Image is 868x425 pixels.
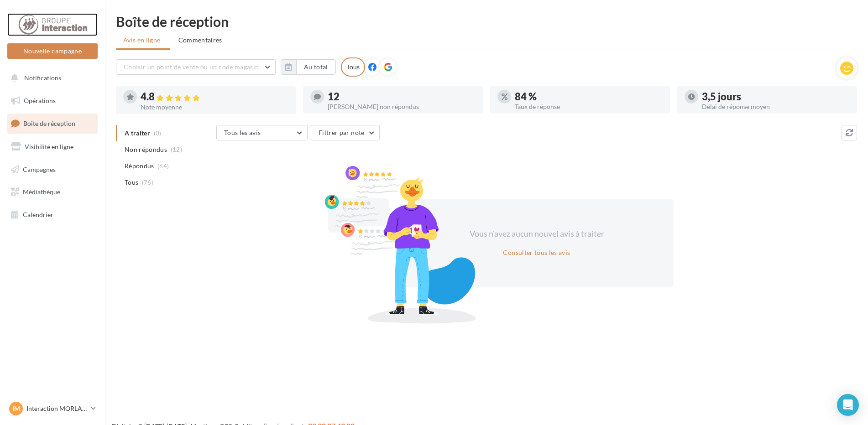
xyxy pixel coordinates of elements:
[837,394,859,416] div: Open Intercom Messenger
[116,15,857,28] div: Boîte de réception
[5,91,99,110] a: Opérations
[12,404,20,413] span: IM
[515,104,663,110] div: Taux de réponse
[157,162,169,170] span: (64)
[5,205,99,224] a: Calendrier
[26,404,87,413] p: Interaction MORLAIX
[499,247,574,258] button: Consulter tous les avis
[141,104,288,110] div: Note moyenne
[328,104,476,110] div: [PERSON_NAME] non répondus
[281,59,336,75] button: Au total
[515,92,663,102] div: 84 %
[141,92,288,102] div: 4.8
[23,165,56,173] span: Campagnes
[341,57,365,77] div: Tous
[296,59,336,75] button: Au total
[5,182,99,202] a: Médiathèque
[224,129,261,136] span: Tous les avis
[702,92,850,102] div: 3,5 jours
[116,59,276,75] button: Choisir un point de vente ou un code magasin
[5,160,99,179] a: Campagnes
[23,211,53,218] span: Calendrier
[328,92,476,102] div: 12
[23,188,60,196] span: Médiathèque
[178,36,222,45] span: Commentaires
[125,161,154,171] span: Répondus
[5,68,96,88] button: Notifications
[458,228,615,240] div: Vous n'avez aucun nouvel avis à traiter
[5,137,99,156] a: Visibilité en ligne
[216,125,308,140] button: Tous les avis
[5,114,99,133] a: Boîte de réception
[23,119,75,127] span: Boîte de réception
[7,400,98,417] a: IM Interaction MORLAIX
[125,145,167,154] span: Non répondus
[311,125,380,140] button: Filtrer par note
[124,63,259,71] span: Choisir un point de vente ou un code magasin
[24,97,56,104] span: Opérations
[125,178,138,187] span: Tous
[24,74,61,82] span: Notifications
[702,104,850,110] div: Délai de réponse moyen
[142,179,153,186] span: (76)
[7,43,98,59] button: Nouvelle campagne
[25,143,73,150] span: Visibilité en ligne
[171,146,182,153] span: (12)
